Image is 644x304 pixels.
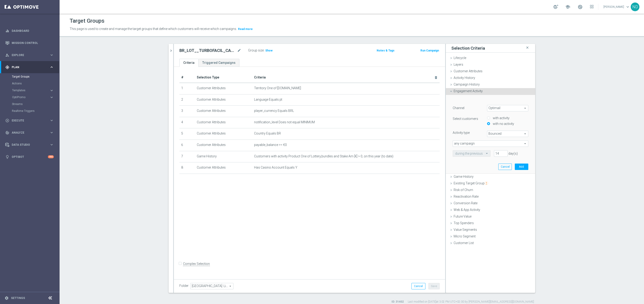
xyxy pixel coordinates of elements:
span: Lifecycle [454,56,466,60]
span: Country Equals BR [254,132,281,135]
label: Folder [179,284,189,288]
label: Last modified on [DATE] at 3:02 PM UTC+02:00 by [PERSON_NAME][EMAIL_ADDRESS][DOMAIN_NAME] [408,300,534,304]
td: 7 [179,151,195,162]
span: Reactivation Rate [454,195,479,198]
label: Complex Selection [183,262,210,266]
button: Read more [238,27,253,32]
span: Territory One of [DOMAIN_NAME] [254,86,301,90]
label: : [264,48,264,52]
td: 1 [179,83,195,94]
td: 4 [179,117,195,128]
label: ID: 31402 [392,300,404,304]
span: school [565,4,570,9]
span: Future Value [454,215,471,218]
span: Templates [12,89,45,92]
button: chevron_right [169,44,173,57]
i: keyboard_arrow_right [49,118,54,123]
i: lightbulb [5,155,9,159]
td: Customer Attributes [195,106,252,117]
button: Mission Control [5,41,54,45]
i: delete_forever [434,76,438,79]
span: Plan [12,66,49,69]
span: Game History [454,175,474,178]
div: Data Studio [5,143,49,147]
button: Cancel [411,283,425,289]
span: Campaign History [454,83,480,86]
td: Customer Attributes [195,128,252,140]
i: keyboard_arrow_right [49,53,54,57]
a: Target Groups [12,75,48,78]
button: equalizer Dashboard [5,29,54,33]
span: Language Equals pt [254,98,282,102]
span: Value Segments [454,228,477,231]
span: Micro Segment [454,234,476,238]
button: Cancel [498,164,512,170]
div: Explore [5,53,49,57]
i: keyboard_arrow_right [49,88,54,93]
div: Templates [12,87,59,94]
i: close [525,45,530,51]
button: OptiPromo keyboard_arrow_right [12,95,54,99]
span: Customer List [454,241,474,245]
lable: Channel [453,106,464,110]
h1: Target Groups [70,18,104,24]
span: Activity History [454,76,475,80]
div: Plan [5,65,49,69]
a: [PERSON_NAME]keyboard_arrow_down [603,3,631,10]
a: Criteria [179,59,198,67]
div: Mission Control [5,37,54,49]
span: Conversion Rate [454,201,477,205]
div: person_search Explore keyboard_arrow_right [5,53,54,57]
div: OptiPromo [12,96,49,99]
span: Risk of Churn [454,188,473,192]
button: Data Studio keyboard_arrow_right [5,143,54,147]
i: keyboard_arrow_right [49,95,54,100]
td: Customer Attributes [195,117,252,128]
a: Realtime Triggers [12,109,48,113]
button: Add [515,164,528,170]
span: Analyze [12,131,49,134]
span: Web & App Activity [454,208,480,212]
a: Settings [11,297,25,299]
span: Explore [12,54,49,56]
a: Optibot [12,151,48,163]
div: Optibot [5,151,54,163]
a: Streams [12,102,48,106]
div: Realtime Triggers [12,108,59,114]
td: Customer Attributes [195,162,252,174]
div: play_circle_outline Execute keyboard_arrow_right [5,119,54,122]
i: gps_fixed [5,65,9,69]
span: Existing Target Group [454,181,488,185]
a: Actions [12,82,48,85]
span: Criteria [254,75,266,79]
div: ND [631,3,639,11]
label: with no activity [492,122,514,126]
td: Customer Attributes [195,83,252,94]
span: Layers [454,63,463,66]
div: OptiPromo [12,94,59,101]
div: Dashboard [5,25,54,37]
i: track_changes [5,131,9,135]
span: Engagement Activity [454,89,483,93]
div: Templates [12,89,49,92]
button: lightbulb Optibot +10 [5,155,54,159]
i: keyboard_arrow_right [49,130,54,135]
a: Dashboard [12,25,54,37]
button: Templates keyboard_arrow_right [12,89,54,92]
span: Top Spenders [454,221,474,225]
td: Customer Attributes [195,140,252,151]
button: gps_fixed Plan keyboard_arrow_right [5,65,54,69]
span: payable_balance >= €0 [254,143,287,147]
ng-select: during the previous [453,150,491,157]
i: mode_edit [237,48,241,53]
div: Analyze [5,131,49,135]
span: Has Casino Account Equals Y [254,166,297,169]
button: Save [428,283,440,289]
td: 8 [179,162,195,174]
td: 2 [179,94,195,106]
